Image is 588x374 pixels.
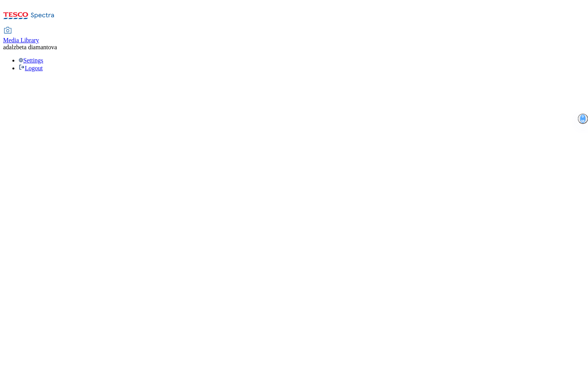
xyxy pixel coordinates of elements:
[3,37,39,43] span: Media Library
[19,65,43,71] a: Logout
[19,57,43,64] a: Settings
[3,44,9,50] span: ad
[9,44,57,50] span: alzbeta diamantova
[3,28,39,44] a: Media Library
